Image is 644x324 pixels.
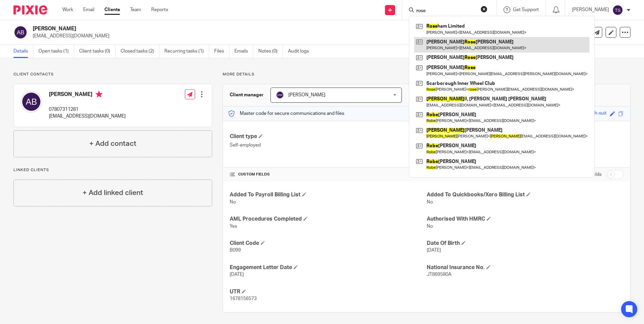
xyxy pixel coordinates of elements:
[612,5,623,15] img: svg%3E
[130,6,141,13] a: Team
[230,296,257,301] span: 1678156573
[38,45,74,58] a: Open tasks (1)
[49,106,126,113] p: 07807311281
[223,72,631,77] p: More details
[230,264,426,271] h4: Engagement Letter Date
[427,224,433,229] span: No
[214,45,229,58] a: Files
[288,93,325,97] span: [PERSON_NAME]
[13,45,33,58] a: Details
[481,6,487,12] button: Clear
[49,91,126,99] h4: [PERSON_NAME]
[13,5,47,14] img: Pixie
[121,45,159,58] a: Closed tasks (2)
[228,110,344,117] p: Master code for secure communications and files
[288,45,314,58] a: Audit logs
[230,200,236,204] span: No
[230,142,426,149] p: Self-employed
[427,264,623,271] h4: National Insurance No.
[62,6,73,13] a: Work
[230,224,237,229] span: Yes
[230,240,426,247] h4: Client Code
[49,113,126,120] p: [EMAIL_ADDRESS][DOMAIN_NAME]
[33,25,438,32] h2: [PERSON_NAME]
[230,288,426,295] h4: UTR
[230,92,264,98] h3: Client manager
[230,248,241,253] span: B099
[427,200,433,204] span: No
[234,45,253,58] a: Emails
[230,172,426,177] h4: CUSTOM FIELDS
[89,138,136,149] h4: + Add contact
[276,91,284,99] img: svg%3E
[164,45,209,58] a: Recurring tasks (1)
[572,6,609,13] p: [PERSON_NAME]
[230,191,426,198] h4: Added To Payroll Billing List
[13,72,212,77] p: Client contacts
[427,216,623,223] h4: Authorised With HMRC
[104,6,120,13] a: Clients
[258,45,283,58] a: Notes (0)
[83,188,143,198] h4: + Add linked client
[427,240,623,247] h4: Date Of Birth
[513,7,539,12] span: Get Support
[230,133,426,140] h4: Client type
[13,25,28,39] img: svg%3E
[83,6,94,13] a: Email
[33,33,539,39] p: [EMAIL_ADDRESS][DOMAIN_NAME]
[13,167,212,173] p: Linked clients
[79,45,116,58] a: Client tasks (0)
[416,8,476,14] input: Search
[96,91,102,98] i: Primary
[230,216,426,223] h4: AML Procedures Completed
[427,272,451,277] span: JT869580A
[230,272,244,277] span: [DATE]
[427,248,441,253] span: [DATE]
[427,191,623,198] h4: Added To Quickbooks/Xero Billing List
[151,6,168,13] a: Reports
[21,91,42,112] img: svg%3E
